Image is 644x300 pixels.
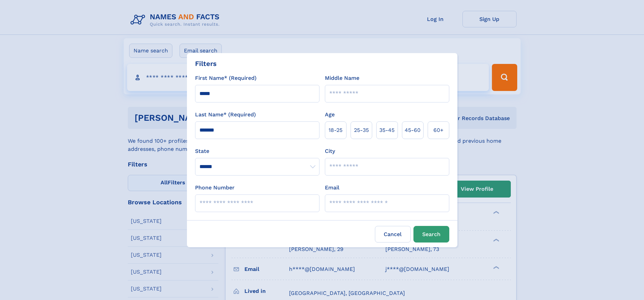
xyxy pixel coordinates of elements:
[195,111,256,119] label: Last Name* (Required)
[405,126,421,134] span: 45‑60
[354,126,369,134] span: 25‑35
[195,147,319,155] label: State
[375,226,411,243] label: Cancel
[195,59,217,69] div: Filters
[329,126,342,134] span: 18‑25
[379,126,395,134] span: 35‑45
[413,226,449,243] button: Search
[325,111,335,119] label: Age
[195,184,235,192] label: Phone Number
[325,184,339,192] label: Email
[325,147,335,155] label: City
[433,126,444,134] span: 60+
[195,74,257,82] label: First Name* (Required)
[325,74,359,82] label: Middle Name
